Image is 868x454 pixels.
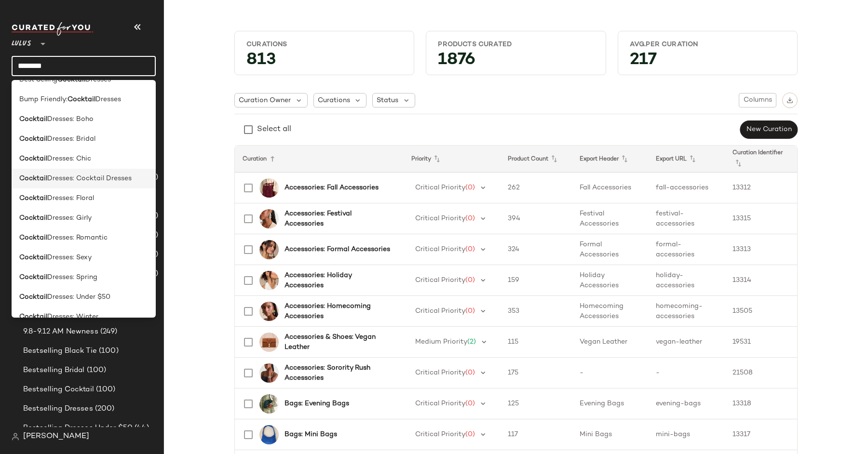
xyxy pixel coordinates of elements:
[68,94,95,105] b: Cocktail
[259,178,279,198] img: 2727511_01_OM_2025-08-20.jpg
[19,292,47,302] b: Cocktail
[57,75,85,85] b: Cocktail
[93,403,115,414] span: (200)
[47,233,108,243] span: Dresses: Romantic
[415,215,465,222] span: Critical Priority
[19,253,47,263] b: Cocktail
[259,333,279,352] img: 11852661_2429151.jpg
[47,213,92,223] span: Dresses: Girly
[572,419,648,450] td: Mini Bags
[285,332,392,352] b: Accessories & Shoes: Vegan Leather
[725,296,797,327] td: 13505
[259,363,279,383] img: 2720251_01_OM_2025-08-18.jpg
[572,388,648,419] td: Evening Bags
[235,146,404,173] th: Curation
[19,193,47,203] b: Cocktail
[500,419,572,450] td: 117
[19,114,47,124] b: Cocktail
[725,358,797,388] td: 21508
[85,365,107,376] span: (100)
[12,22,94,36] img: cfy_white_logo.C9jOOHJF.svg
[47,134,95,144] span: Dresses: Bridal
[500,296,572,327] td: 353
[787,97,793,104] img: svg%3e
[648,234,725,265] td: formal-accessories
[572,327,648,358] td: Vegan Leather
[438,40,594,49] div: Products Curated
[47,272,97,282] span: Dresses: Spring
[95,94,121,105] span: Dresses
[500,388,572,419] td: 125
[630,40,786,49] div: Avg.per Curation
[500,173,572,203] td: 262
[23,403,93,414] span: Bestselling Dresses
[500,234,572,265] td: 324
[572,146,648,173] th: Export Header
[259,425,279,444] img: 2638911_02_front_2025-08-27.jpg
[622,53,793,71] div: 217
[47,174,132,184] span: Dresses: Cocktail Dresses
[725,173,797,203] td: 13312
[500,358,572,388] td: 175
[377,95,398,106] span: Status
[725,234,797,265] td: 13313
[465,369,475,376] span: (0)
[47,114,94,124] span: Dresses: Boho
[465,400,475,407] span: (0)
[47,193,94,203] span: Dresses: Floral
[285,429,337,440] b: Bags: Mini Bags
[743,96,772,104] span: Columns
[23,365,85,376] span: Bestselling Bridal
[415,431,465,438] span: Critical Priority
[648,203,725,234] td: festival-accessories
[47,312,98,322] span: Dresses: Winter
[648,419,725,450] td: mini-bags
[404,146,500,173] th: Priority
[648,173,725,203] td: fall-accessories
[19,154,47,164] b: Cocktail
[285,301,392,321] b: Accessories: Homecoming Accessories
[94,384,116,395] span: (100)
[415,246,465,253] span: Critical Priority
[285,209,392,229] b: Accessories: Festival Accessories
[85,75,111,85] span: Dresses
[725,388,797,419] td: 13318
[572,358,648,388] td: -
[285,399,349,409] b: Bags: Evening Bags
[500,265,572,296] td: 159
[572,296,648,327] td: Homecoming Accessories
[19,312,47,322] b: Cocktail
[648,327,725,358] td: vegan-leather
[19,75,57,85] span: Best Selling
[500,203,572,234] td: 394
[47,154,91,164] span: Dresses: Chic
[47,292,110,302] span: Dresses: Under $50
[97,346,119,357] span: (100)
[725,203,797,234] td: 13315
[285,270,392,291] b: Accessories: Holiday Accessories
[725,327,797,358] td: 19531
[19,213,47,223] b: Cocktail
[285,183,379,193] b: Accessories: Fall Accessories
[257,124,291,135] div: Select all
[648,296,725,327] td: homecoming-accessories
[648,388,725,419] td: evening-bags
[23,346,97,357] span: Bestselling Black Tie
[465,246,475,253] span: (0)
[465,307,475,315] span: (0)
[465,277,475,284] span: (0)
[259,209,279,228] img: 2720031_01_OM_2025-08-05.jpg
[465,215,475,222] span: (0)
[430,53,601,71] div: 1876
[740,120,798,139] button: New Curation
[725,419,797,450] td: 13317
[12,433,19,441] img: svg%3e
[572,203,648,234] td: Festival Accessories
[725,146,797,173] th: Curation Identifier
[19,233,47,243] b: Cocktail
[572,265,648,296] td: Holiday Accessories
[19,94,68,105] span: Bump Friendly:
[572,173,648,203] td: Fall Accessories
[500,327,572,358] td: 115
[467,338,476,346] span: (2)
